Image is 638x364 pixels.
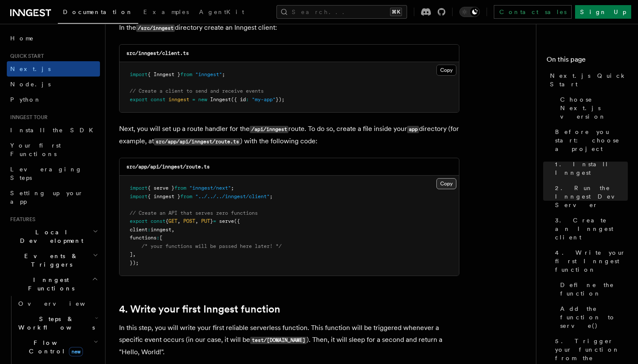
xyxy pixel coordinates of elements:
span: Your first Functions [10,142,61,157]
span: 1. Install Inngest [555,160,628,177]
button: Steps & Workflows [15,311,100,335]
a: Home [7,31,100,46]
span: , [195,218,198,224]
span: "inngest" [195,71,222,77]
span: "my-app" [252,97,276,102]
code: test/[DOMAIN_NAME] [250,337,307,344]
span: PUT [201,218,210,224]
span: ] [130,251,133,257]
code: src/inngest/client.ts [126,50,189,56]
kbd: ⌘K [390,8,402,16]
code: /api/inngest [250,126,288,133]
span: Examples [143,9,189,15]
span: new [198,97,207,102]
span: AgentKit [199,9,244,15]
span: } [210,218,213,224]
span: Node.js [10,81,51,88]
span: : [157,235,159,241]
a: 2. Run the Inngest Dev Server [552,180,628,213]
a: Overview [15,296,100,311]
span: Inngest [210,97,231,102]
a: Contact sales [494,5,572,19]
code: app [407,126,419,133]
span: ({ [234,218,240,224]
button: Search...⌘K [276,5,407,19]
span: /* your functions will be passed here later! */ [142,243,282,249]
a: Next.js Quick Start [547,68,628,92]
a: 4. Write your first Inngest function [119,303,280,315]
span: : [148,227,151,233]
a: AgentKit [194,3,249,23]
span: { inngest } [148,193,180,199]
code: /src/inngest [136,25,175,32]
span: "../../../inngest/client" [195,193,270,199]
span: client [130,227,148,233]
span: export [130,218,148,224]
span: // Create a client to send and receive events [130,88,264,94]
span: [ [159,235,162,241]
span: import [130,193,148,199]
span: ; [270,193,273,199]
a: Your first Functions [7,138,100,162]
span: POST [183,218,195,224]
a: Setting up your app [7,185,100,209]
a: Install the SDK [7,122,100,138]
span: Inngest tour [7,114,48,121]
span: = [192,97,195,102]
span: { serve } [148,185,174,191]
p: In the directory create an Inngest client: [119,22,459,34]
span: Install the SDK [10,127,98,134]
span: inngest [168,97,189,102]
span: Documentation [63,9,133,15]
span: export [130,97,148,102]
span: Home [10,34,34,43]
span: Python [10,96,41,103]
span: ({ id [231,97,246,102]
a: Before you start: choose a project [552,124,628,156]
span: Choose Next.js version [560,95,628,121]
button: Inngest Functions [7,272,100,296]
span: { Inngest } [148,71,180,77]
button: Local Development [7,225,100,248]
code: src/app/api/inngest/route.ts [126,164,210,170]
p: Next, you will set up a route handler for the route. To do so, create a file inside your director... [119,123,459,148]
button: Events & Triggers [7,248,100,272]
span: from [180,71,192,77]
h4: On this page [547,54,628,68]
span: from [174,185,186,191]
span: import [130,185,148,191]
span: inngest [151,227,171,233]
span: 3. Create an Inngest client [555,216,628,242]
span: : [246,97,249,102]
span: // Create an API that serves zero functions [130,210,258,216]
a: Python [7,92,100,107]
span: Define the function [560,281,628,298]
span: const [151,97,165,102]
a: Examples [138,3,194,23]
span: }); [276,97,285,102]
span: Flow Control [15,338,94,355]
span: , [171,227,174,233]
code: src/app/api/inngest/route.ts [154,138,240,145]
span: serve [219,218,234,224]
button: Toggle dark mode [459,7,480,17]
a: Next.js [7,61,100,77]
a: Sign Up [575,5,631,19]
a: Node.js [7,77,100,92]
span: Quick start [7,53,44,60]
span: Local Development [7,228,93,245]
span: from [180,193,192,199]
a: Define the function [557,277,628,301]
a: Add the function to serve() [557,301,628,333]
a: 4. Write your first Inngest function [552,245,628,277]
span: }); [130,260,139,266]
span: = [213,218,216,224]
p: In this step, you will write your first reliable serverless function. This function will be trigg... [119,322,459,358]
a: Documentation [58,3,138,24]
a: Choose Next.js version [557,92,628,124]
span: Events & Triggers [7,252,93,269]
span: , [133,251,136,257]
span: Leveraging Steps [10,166,82,181]
span: Add the function to serve() [560,304,628,330]
span: GET [168,218,177,224]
